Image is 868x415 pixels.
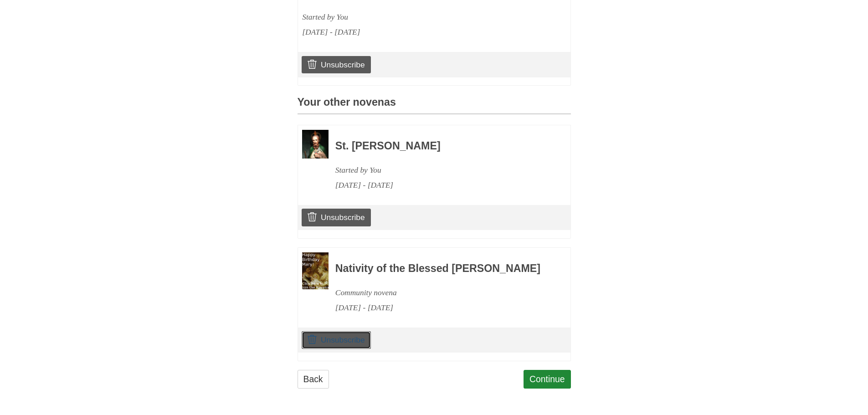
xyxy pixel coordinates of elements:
[302,209,370,226] a: Unsubscribe
[302,252,329,290] img: Novena image
[302,10,513,25] div: Started by You
[302,331,370,348] a: Unsubscribe
[302,56,370,73] a: Unsubscribe
[335,285,546,300] div: Community novena
[298,370,329,389] a: Back
[335,178,546,193] div: [DATE] - [DATE]
[335,263,546,275] h3: Nativity of the Blessed [PERSON_NAME]
[335,300,546,315] div: [DATE] - [DATE]
[298,97,571,114] h3: Your other novenas
[524,370,571,389] a: Continue
[335,140,546,152] h3: St. [PERSON_NAME]
[335,163,546,178] div: Started by You
[302,25,513,40] div: [DATE] - [DATE]
[302,130,329,159] img: Novena image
